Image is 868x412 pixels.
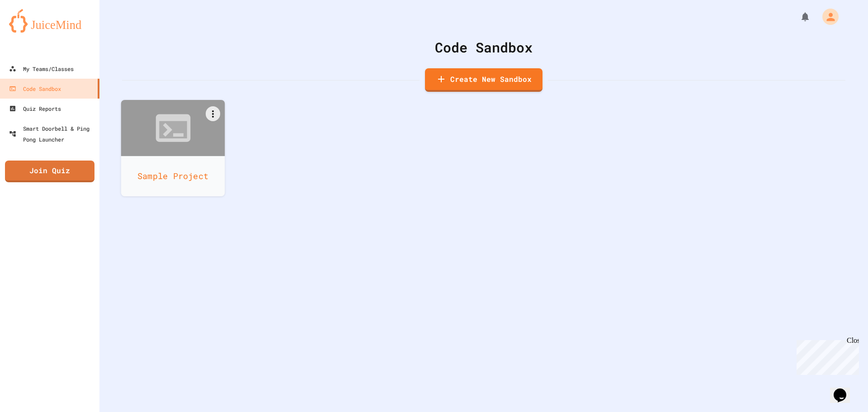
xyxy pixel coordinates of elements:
[9,123,96,145] div: Smart Doorbell & Ping Pong Launcher
[793,336,859,375] iframe: chat widget
[9,83,61,94] div: Code Sandbox
[5,161,94,182] a: Join Quiz
[813,6,841,27] div: My Account
[9,63,74,74] div: My Teams/Classes
[783,9,813,24] div: My Notifications
[9,9,90,33] img: logo-orange.svg
[121,100,225,196] a: Sample Project
[4,4,62,57] div: Chat with us now!Close
[122,37,845,57] div: Code Sandbox
[830,376,859,403] iframe: chat widget
[9,103,61,114] div: Quiz Reports
[425,68,542,92] a: Create New Sandbox
[121,156,225,196] div: Sample Project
